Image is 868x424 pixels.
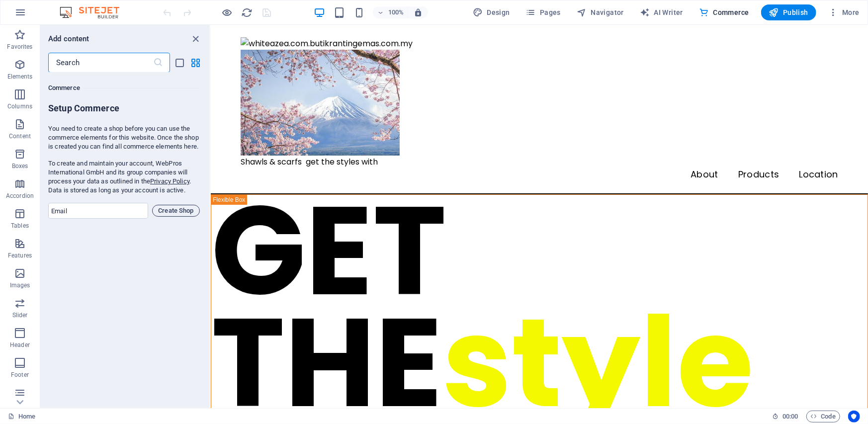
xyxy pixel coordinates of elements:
[8,411,35,423] a: Click to cancel selection. Double-click to open Pages
[526,7,561,17] span: Pages
[573,4,628,20] button: Navigator
[48,159,200,195] p: To create and maintain your account, WebPros International GmbH and its group companies will proc...
[190,33,202,45] button: close panel
[48,124,200,151] p: You need to create a shop before you can use the commerce elements for this website. Once the sho...
[48,203,148,219] input: Email
[11,222,29,230] p: Tables
[48,82,200,94] h6: Commerce
[695,4,753,20] button: Commerce
[789,413,791,420] span: :
[48,53,153,73] input: Search
[373,6,408,18] button: 100%
[8,252,32,259] p: Features
[824,4,864,20] button: More
[414,8,423,17] i: On resize automatically adjust zoom level to fit chosen device.
[473,7,510,17] span: Design
[48,102,200,116] h6: Setup Commerce
[9,132,31,140] p: Content
[522,4,565,20] button: Pages
[57,6,132,18] img: Editor Logo
[157,205,195,217] span: Create Shop
[782,411,798,423] span: 00 00
[806,411,840,423] button: Code
[48,33,89,45] h6: Add content
[12,311,28,319] p: Slider
[10,341,30,349] p: Header
[7,102,32,110] p: Columns
[6,192,34,200] p: Accordion
[469,4,514,20] div: Design (Ctrl+Alt+Y)
[152,205,200,217] button: Create Shop
[636,4,687,20] button: AI Writer
[174,57,186,69] button: list-view
[761,4,816,20] button: Publish
[769,7,808,17] span: Publish
[699,7,749,17] span: Commerce
[848,411,860,423] button: Usercentrics
[150,177,189,185] a: Privacy Policy
[388,6,404,18] h6: 100%
[469,4,514,20] button: Design
[640,7,683,17] span: AI Writer
[221,6,233,18] button: Click here to leave preview mode and continue editing
[241,6,253,18] button: reload
[577,7,624,17] span: Navigator
[242,7,253,18] i: Reload page
[11,371,29,379] p: Footer
[828,7,860,17] span: More
[772,411,798,423] h6: Session time
[10,281,30,289] p: Images
[7,43,32,51] p: Favorites
[811,411,836,423] span: Code
[12,162,28,170] p: Boxes
[190,57,202,69] button: grid-view
[7,73,33,81] p: Elements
